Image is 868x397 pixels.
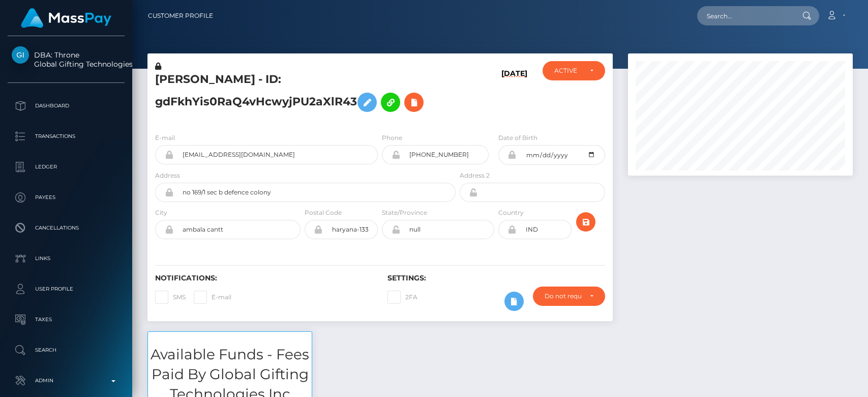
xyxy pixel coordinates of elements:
[501,69,527,121] h6: [DATE]
[8,50,125,69] span: DBA: Throne Global Gifting Technologies Inc
[12,220,121,236] p: Cancellations
[12,373,121,388] p: Admin
[305,208,342,217] label: Postal Code
[12,46,29,64] img: Global Gifting Technologies Inc
[8,307,125,332] a: Taxes
[155,171,180,180] label: Address
[543,61,605,80] button: ACTIVE
[8,154,125,180] a: Ledger
[8,368,125,393] a: Admin
[382,208,427,217] label: State/Province
[498,208,524,217] label: Country
[155,72,450,117] h5: [PERSON_NAME] - ID: gdFkhYis0RaQ4vHcwyjPU2aXlR43
[21,8,111,28] img: MassPay Logo
[554,67,581,75] div: ACTIVE
[545,292,581,300] div: Do not require
[387,291,417,304] label: 2FA
[12,159,121,175] p: Ledger
[8,337,125,363] a: Search
[12,343,121,358] p: Search
[12,129,121,144] p: Transactions
[387,274,605,282] h6: Settings:
[155,291,186,304] label: SMS
[148,5,213,26] a: Customer Profile
[12,281,121,297] p: User Profile
[533,287,605,306] button: Do not require
[8,276,125,302] a: User Profile
[8,185,125,210] a: Payees
[498,133,537,143] label: Date of Birth
[155,133,175,143] label: E-mail
[460,171,490,180] label: Address 2
[8,246,125,271] a: Links
[12,190,121,205] p: Payees
[8,93,125,119] a: Dashboard
[194,291,231,304] label: E-mail
[697,6,793,25] input: Search...
[155,208,167,217] label: City
[8,124,125,149] a: Transactions
[8,215,125,241] a: Cancellations
[12,98,121,114] p: Dashboard
[12,251,121,266] p: Links
[382,133,402,143] label: Phone
[12,312,121,327] p: Taxes
[155,274,372,282] h6: Notifications:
